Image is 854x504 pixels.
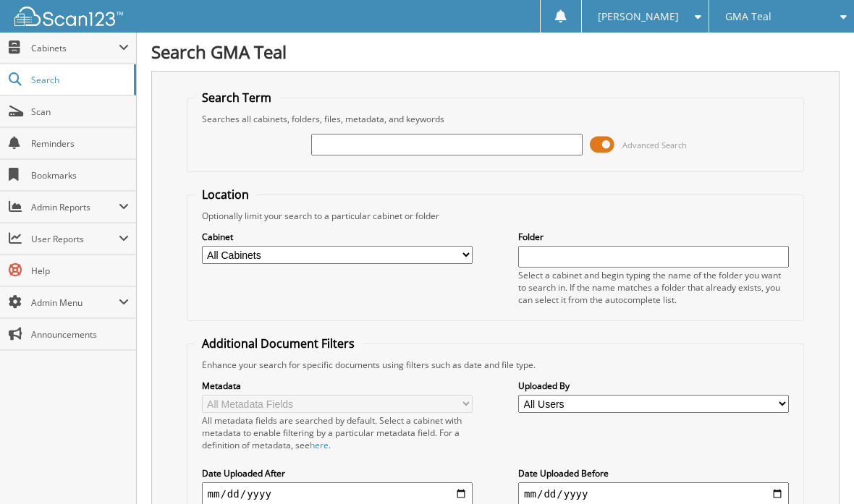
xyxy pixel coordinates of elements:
[202,414,473,451] div: All metadata fields are searched by default. Select a cabinet with metadata to enable filtering b...
[31,42,119,54] span: Cabinets
[31,265,129,277] span: Help
[518,231,789,243] label: Folder
[195,210,797,222] div: Optionally limit your search to a particular cabinet or folder
[195,336,362,351] legend: Additional Document Filters
[518,467,789,479] label: Date Uploaded Before
[151,40,840,64] h1: Search GMA Teal
[31,233,119,245] span: User Reports
[31,106,129,118] span: Scan
[598,12,679,21] span: [PERSON_NAME]
[202,467,473,479] label: Date Uploaded After
[195,90,279,106] legend: Search Term
[31,137,129,150] span: Reminders
[518,380,789,392] label: Uploaded By
[195,359,797,371] div: Enhance your search for specific documents using filters such as date and file type.
[202,380,473,392] label: Metadata
[725,12,771,21] span: GMA Teal
[31,201,119,213] span: Admin Reports
[310,439,329,451] a: here
[31,169,129,181] span: Bookmarks
[31,328,129,341] span: Announcements
[195,187,256,202] legend: Location
[195,113,797,125] div: Searches all cabinets, folders, files, metadata, and keywords
[31,296,119,309] span: Admin Menu
[14,7,123,26] img: scan123-logo-white.svg
[31,74,127,86] span: Search
[518,269,789,306] div: Select a cabinet and begin typing the name of the folder you want to search in. If the name match...
[202,231,473,243] label: Cabinet
[622,140,687,150] span: Advanced Search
